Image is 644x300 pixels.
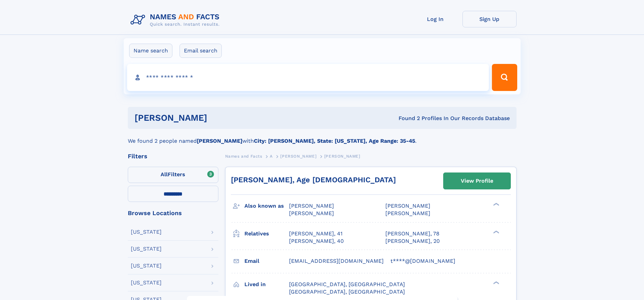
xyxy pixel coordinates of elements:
[303,115,510,122] div: Found 2 Profiles In Our Records Database
[385,210,430,216] span: [PERSON_NAME]
[280,154,316,159] span: [PERSON_NAME]
[385,230,439,237] a: [PERSON_NAME], 78
[444,173,510,189] a: View Profile
[289,258,384,264] span: [EMAIL_ADDRESS][DOMAIN_NAME]
[462,11,517,27] a: Sign Up
[408,11,462,27] a: Log In
[180,44,222,58] label: Email search
[135,114,303,122] h1: [PERSON_NAME]
[131,229,162,235] div: [US_STATE]
[289,230,342,237] a: [PERSON_NAME], 41
[280,152,316,160] a: [PERSON_NAME]
[492,202,500,207] div: ❯
[225,152,262,160] a: Names and Facts
[492,64,517,91] button: Search Button
[128,11,225,29] img: Logo Names and Facts
[289,289,405,295] span: [GEOGRAPHIC_DATA], [GEOGRAPHIC_DATA]
[289,210,334,216] span: [PERSON_NAME]
[231,176,396,184] a: [PERSON_NAME], Age [DEMOGRAPHIC_DATA]
[461,173,493,189] div: View Profile
[128,129,517,145] div: We found 2 people named with .
[131,280,162,285] div: [US_STATE]
[270,152,273,160] a: A
[161,171,168,178] span: All
[270,154,273,159] span: A
[244,255,289,267] h3: Email
[385,237,440,245] a: [PERSON_NAME], 20
[289,237,344,245] a: [PERSON_NAME], 40
[244,200,289,212] h3: Also known as
[129,44,172,58] label: Name search
[244,279,289,290] h3: Lived in
[385,203,430,209] span: [PERSON_NAME]
[128,167,218,183] label: Filters
[324,154,360,159] span: [PERSON_NAME]
[289,203,334,209] span: [PERSON_NAME]
[128,210,218,216] div: Browse Locations
[254,138,415,144] b: City: [PERSON_NAME], State: [US_STATE], Age Range: 35-45
[492,230,500,234] div: ❯
[127,64,489,91] input: search input
[131,246,162,252] div: [US_STATE]
[131,263,162,269] div: [US_STATE]
[289,281,405,287] span: [GEOGRAPHIC_DATA], [GEOGRAPHIC_DATA]
[128,153,218,159] div: Filters
[492,280,500,285] div: ❯
[244,228,289,239] h3: Relatives
[197,138,242,144] b: [PERSON_NAME]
